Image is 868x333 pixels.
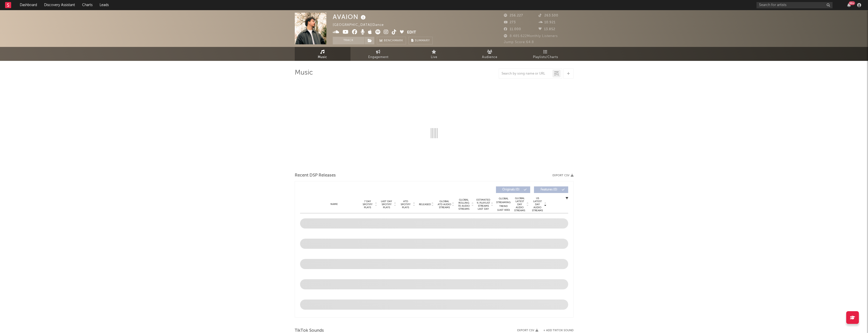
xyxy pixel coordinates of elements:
[533,54,558,60] span: Playlists/Charts
[496,197,511,212] div: Global Streaming Trend (Last 60D)
[539,14,558,17] span: 263.500
[504,34,558,38] span: 8.485.622 Monthly Listeners
[482,54,497,60] span: Audience
[310,202,358,206] div: Name
[849,1,855,5] div: 99 +
[415,39,430,42] span: Summary
[333,13,367,21] div: AVAION
[504,21,516,24] span: 273
[847,3,851,7] button: 99+
[531,197,544,212] span: US Latest Day Audio Streams
[538,329,574,332] button: + Add TikTok Sound
[537,188,561,191] span: Features ( 0 )
[333,37,364,44] button: Track
[476,198,490,211] span: Estimated % Playlist Streams Last Day
[409,37,433,44] button: Summary
[504,28,521,31] span: 11.000
[295,172,336,179] span: Recent DSP Releases
[518,47,574,61] a: Playlists/Charts
[399,200,412,209] span: ATD Spotify Plays
[517,329,538,332] button: Export CSV
[431,54,437,60] span: Live
[368,54,389,60] span: Engagement
[496,186,530,193] button: Originals(0)
[295,47,350,61] a: Music
[499,188,523,191] span: Originals ( 0 )
[333,22,390,28] div: [GEOGRAPHIC_DATA] | Dance
[406,47,462,61] a: Live
[543,329,574,332] button: + Add TikTok Sound
[539,21,556,24] span: 10.921
[462,47,518,61] a: Audience
[407,29,416,36] button: Edit
[350,47,406,61] a: Engagement
[539,28,555,31] span: 13.852
[437,200,451,209] span: Global ATD Audio Streams
[514,197,526,212] span: Global Latest Day Audio Streams
[499,72,552,76] input: Search by song name or URL
[504,41,534,44] span: Jump Score: 64.8
[377,37,406,44] a: Benchmark
[552,174,574,177] button: Export CSV
[361,200,374,209] span: 7 Day Spotify Plays
[504,14,523,17] span: 256.227
[380,200,393,209] span: Last Day Spotify Plays
[534,186,568,193] button: Features(0)
[384,38,403,44] span: Benchmark
[318,54,327,60] span: Music
[756,2,833,8] input: Search for artists
[457,198,471,211] span: Global Rolling 7D Audio Streams
[419,203,431,206] span: Released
